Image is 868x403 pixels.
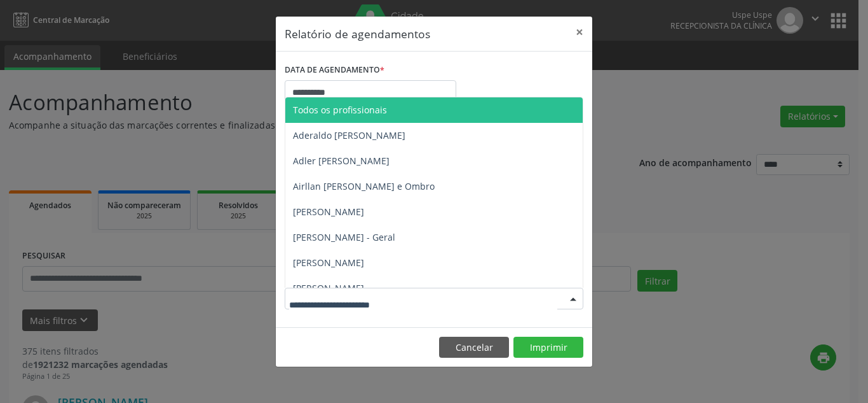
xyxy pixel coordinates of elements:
[293,206,364,218] span: [PERSON_NAME]
[293,257,364,269] span: [PERSON_NAME]
[285,60,384,80] label: DATA DE AGENDAMENTO
[293,231,395,243] span: [PERSON_NAME] - Geral
[439,337,509,358] button: Cancelar
[293,104,387,116] span: Todos os profissionais
[293,129,405,141] span: Aderaldo [PERSON_NAME]
[293,180,435,192] span: Airllan [PERSON_NAME] e Ombro
[513,337,583,358] button: Imprimir
[293,155,390,167] span: Adler [PERSON_NAME]
[293,282,364,294] span: [PERSON_NAME]
[567,17,592,48] button: Close
[285,25,430,42] h5: Relatório de agendamentos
